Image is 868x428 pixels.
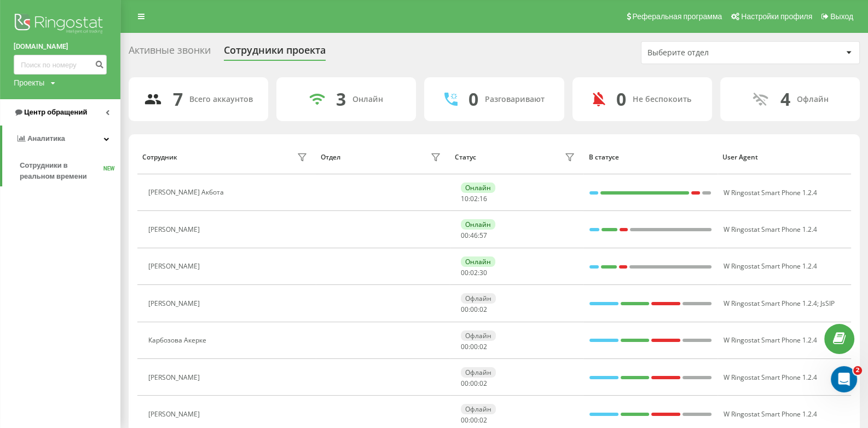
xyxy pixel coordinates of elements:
span: 2 [853,366,862,375]
span: W Ringostat Smart Phone 1.2.4 [724,225,817,234]
div: : : [461,416,487,424]
div: Разговаривают [485,95,545,104]
div: [PERSON_NAME] [148,226,202,233]
div: Всего аккаунтов [189,95,253,104]
span: 00 [461,379,468,388]
span: 57 [479,231,487,240]
div: Офлайн [461,404,496,414]
span: W Ringostat Smart Phone 1.2.4 [724,373,817,382]
span: Центр обращений [24,108,87,116]
div: Проекты [14,77,44,88]
span: 00 [470,379,478,388]
span: 16 [479,194,487,203]
span: Сотрудники в реальном времени [20,160,103,182]
span: W Ringostat Smart Phone 1.2.4 [724,188,817,197]
div: В статусе [588,153,712,161]
span: Реферальная программа [632,12,722,21]
div: Онлайн [461,256,495,267]
div: : : [461,232,487,239]
span: W Ringostat Smart Phone 1.2.4 [724,335,817,345]
div: : : [461,380,487,387]
span: W Ringostat Smart Phone 1.2.4 [724,299,817,308]
div: 4 [780,89,790,110]
div: 7 [173,89,183,110]
div: Выберите отдел [647,48,778,58]
div: 0 [616,89,626,110]
span: 00 [470,342,478,351]
div: 0 [468,89,478,110]
input: Поиск по номеру [14,55,107,75]
span: 00 [470,305,478,314]
div: Сотрудник [142,153,177,161]
div: Онлайн [461,219,495,230]
div: [PERSON_NAME] Акбота [148,189,227,196]
span: 02 [479,342,487,351]
iframe: Intercom live chat [831,366,857,392]
div: Офлайн [461,367,496,378]
span: 00 [461,268,468,277]
span: 30 [479,268,487,277]
div: Карбозова Акерке [148,336,209,344]
a: Сотрудники в реальном времениNEW [20,156,120,186]
span: 00 [470,415,478,425]
div: Офлайн [797,95,829,104]
div: Офлайн [461,293,496,304]
a: [DOMAIN_NAME] [14,41,107,52]
div: Сотрудники проекта [224,44,326,61]
div: Статус [455,153,476,161]
div: : : [461,306,487,313]
div: [PERSON_NAME] [148,374,202,381]
span: 00 [461,305,468,314]
a: Аналитика [2,125,120,152]
span: 46 [470,231,478,240]
div: Отдел [321,153,340,161]
span: 02 [470,194,478,203]
span: W Ringostat Smart Phone 1.2.4 [724,409,817,419]
span: Выход [830,12,853,21]
div: Онлайн [352,95,383,104]
span: Настройки профиля [741,12,812,21]
span: Аналитика [27,134,65,142]
div: Онлайн [461,182,495,193]
div: : : [461,269,487,277]
div: [PERSON_NAME] [148,262,202,270]
span: 00 [461,231,468,240]
div: [PERSON_NAME] [148,300,202,307]
div: Офлайн [461,330,496,341]
div: [PERSON_NAME] [148,410,202,418]
div: Активные звонки [129,44,211,61]
span: W Ringostat Smart Phone 1.2.4 [724,261,817,271]
span: 10 [461,194,468,203]
div: User Agent [722,153,846,161]
div: : : [461,195,487,203]
span: 02 [470,268,478,277]
img: Ringostat logo [14,11,107,38]
div: 3 [336,89,346,110]
div: Не беспокоить [633,95,691,104]
div: : : [461,343,487,351]
span: 00 [461,342,468,351]
span: 02 [479,379,487,388]
span: 00 [461,415,468,425]
span: 02 [479,305,487,314]
span: 02 [479,415,487,425]
span: JsSIP [820,299,835,308]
